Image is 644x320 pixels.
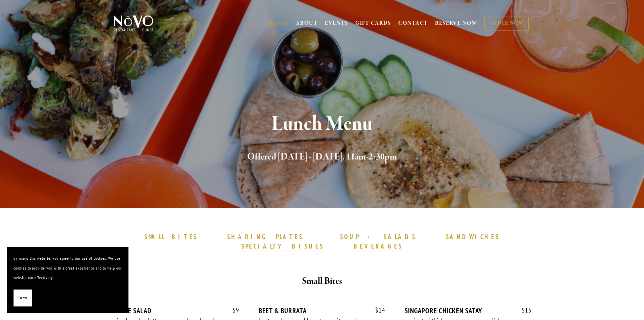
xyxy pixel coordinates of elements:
[522,306,525,314] span: $
[268,20,289,27] a: MENUS
[144,233,197,241] strong: SMALL BITES
[340,233,416,241] strong: SOUP + SALADS
[144,233,197,241] a: SMALL BITES
[368,306,385,314] span: 14
[227,233,303,241] strong: SHARING PLATES
[354,242,403,251] a: BEVERAGES
[241,242,324,251] a: SPECIALTY DISHES
[14,254,122,283] p: By using this website, you agree to our use of cookies. We use cookies to provide you with a grea...
[446,233,500,241] strong: SANDWICHES
[125,113,519,135] h1: Lunch Menu
[302,275,342,287] strong: Small Bites
[354,242,403,250] strong: BEVERAGES
[241,242,324,250] strong: SPECIALTY DISHES
[325,20,348,27] a: EVENTS
[125,150,519,164] h2: Offered [DATE] - [DATE], 11am-2:30pm
[233,306,236,314] span: $
[484,17,528,30] a: ORDER NOW
[259,306,385,315] div: BEET & BURRATA
[515,306,532,314] span: 15
[446,233,500,241] a: SANDWICHES
[14,290,32,307] button: Okay!
[226,306,239,314] span: 9
[355,17,391,30] a: GIFT CARDS
[435,17,478,30] a: RESERVE NOW
[7,247,128,313] section: Cookie banner
[227,233,303,241] a: SHARING PLATES
[405,306,531,315] div: SINGAPORE CHICKEN SATAY
[340,233,416,241] a: SOUP + SALADS
[19,293,27,303] span: Okay!
[398,17,428,30] a: CONTACT
[113,306,239,315] div: HOUSE SALAD
[296,20,318,27] a: ABOUT
[375,306,379,314] span: $
[113,15,155,32] img: Novo Restaurant &amp; Lounge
